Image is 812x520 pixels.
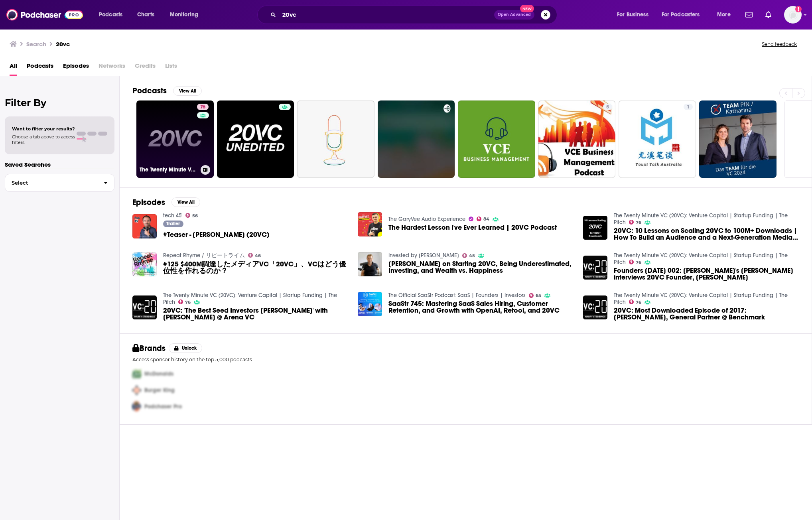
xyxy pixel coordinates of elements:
[132,357,799,362] p: Access sponsor history on the top 5,000 podcasts.
[93,8,133,21] button: open menu
[178,299,191,304] a: 76
[6,7,83,22] img: Podchaser - Follow, Share and Rate Podcasts
[163,307,348,321] span: 20VC: 'The Best Seed Investors [PERSON_NAME]' with [PERSON_NAME] @ Arena VC
[388,300,574,314] a: SaaStr 745: Mastering SaaS Sales Hiring, Customer Retention, and Growth with OpenAI, Retool, and ...
[5,161,114,168] p: Saved Searches
[140,166,197,173] h3: The Twenty Minute VC (20VC): Venture Capital | Startup Funding | The Pitch
[5,97,114,108] h2: Filter By
[358,292,382,316] img: SaaStr 745: Mastering SaaS Sales Hiring, Customer Retention, and Growth with OpenAI, Retool, and ...
[662,9,700,20] span: For Podcasters
[614,252,788,266] a: The Twenty Minute VC (20VC): Venture Capital | Startup Funding | The Pitch
[163,231,270,238] a: #Teaser - Alexandre Dewez (20VC)
[10,59,17,76] a: All
[5,174,114,192] button: Select
[614,227,799,241] a: 20VC: 10 Lessons on Scaling 20VC to 100M+ Downloads | How To Build an Audience and a Next-Generat...
[144,387,175,394] span: Burger King
[192,214,198,218] span: 56
[200,103,205,111] span: 76
[12,134,75,145] span: Choose a tab above to access filters.
[132,86,167,96] h2: Podcasts
[163,307,348,321] a: 20VC: 'The Best Seed Investors Hunt' with Paige Craig @ Arena VC
[583,216,607,240] img: 20VC: 10 Lessons on Scaling 20VC to 100M+ Downloads | How To Build an Audience and a Next-Generat...
[132,86,202,96] a: PodcastsView All
[583,256,607,280] a: Founders Friday 002: Balderton's James Wise interviews 20VC Founder, Harry Stebbings
[166,221,180,226] span: Trailer
[614,292,788,305] a: The Twenty Minute VC (20VC): Venture Capital | Startup Funding | The Pitch
[265,6,565,24] div: Search podcasts, credits, & more...
[469,254,475,258] span: 45
[56,40,70,48] h3: 20vc
[171,197,200,207] button: View All
[129,398,144,415] img: Third Pro Logo
[687,103,690,111] span: 1
[164,8,209,21] button: open menu
[144,370,173,377] span: McDonalds
[388,252,459,259] a: Invested by Aleph
[619,100,696,178] a: 1
[358,252,382,276] a: Harry Stebbings on Starting 20VC, Being Underestimated, Investing, and Wealth vs. Happiness
[784,6,802,24] span: Logged in as BrunswickDigital
[717,9,731,20] span: More
[248,253,261,258] a: 46
[611,8,658,21] button: open menu
[132,343,166,353] h2: Brands
[742,8,756,22] a: Show notifications dropdown
[27,59,53,76] span: Podcasts
[173,86,202,96] button: View All
[26,40,46,48] h3: Search
[132,8,159,21] a: Charts
[163,231,270,238] span: #Teaser - [PERSON_NAME] (20VC)
[614,212,788,226] a: The Twenty Minute VC (20VC): Venture Capital | Startup Funding | The Pitch
[538,100,616,178] a: 5
[636,261,641,264] span: 76
[129,382,144,398] img: Second Pro Logo
[163,261,348,274] a: #125 $400M調達したメディアVC「20VC」、VCはどう優位性を作れるのか？
[388,260,574,274] a: Harry Stebbings on Starting 20VC, Being Underestimated, Investing, and Wealth vs. Happiness
[603,104,612,110] a: 5
[279,8,494,21] input: Search podcasts, credits, & more...
[163,292,337,305] a: The Twenty Minute VC (20VC): Venture Capital | Startup Funding | The Pitch
[137,9,154,20] span: Charts
[185,301,191,304] span: 76
[12,126,75,132] span: Want to filter your results?
[255,254,261,258] span: 46
[759,41,799,47] button: Send feedback
[99,9,122,20] span: Podcasts
[388,260,574,274] span: [PERSON_NAME] on Starting 20VC, Being Underestimated, Investing, and Wealth vs. Happiness
[358,212,382,236] img: The Hardest Lesson I've Ever Learned | 20VC Podcast
[163,252,245,259] a: Repeat Rhyme / リピートライム
[614,267,799,281] span: Founders [DATE] 002: [PERSON_NAME]'s [PERSON_NAME] interviews 20VC Founder, [PERSON_NAME]
[129,366,144,382] img: First Pro Logo
[132,295,157,320] img: 20VC: 'The Best Seed Investors Hunt' with Paige Craig @ Arena VC
[63,59,89,76] span: Episodes
[629,220,642,225] a: 76
[169,343,203,353] button: Unlock
[132,214,157,238] a: #Teaser - Alexandre Dewez (20VC)
[784,6,802,24] button: Show profile menu
[656,8,711,21] button: open menu
[711,8,741,21] button: open menu
[197,104,209,110] a: 76
[614,307,799,321] span: 20VC: Most Downloaded Episode of 2017: [PERSON_NAME], General Partner @ Benchmark
[606,103,609,111] span: 5
[170,9,198,20] span: Monitoring
[583,295,607,320] img: 20VC: Most Downloaded Episode of 2017: Peter Fenton, General Partner @ Benchmark
[144,403,182,410] span: Podchaser Pro
[483,217,489,221] span: 84
[636,301,641,304] span: 76
[684,104,693,110] a: 1
[388,224,557,231] a: The Hardest Lesson I've Ever Learned | 20VC Podcast
[132,252,157,277] img: #125 $400M調達したメディアVC「20VC」、VCはどう優位性を作れるのか？
[617,9,648,20] span: For Business
[629,260,642,264] a: 76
